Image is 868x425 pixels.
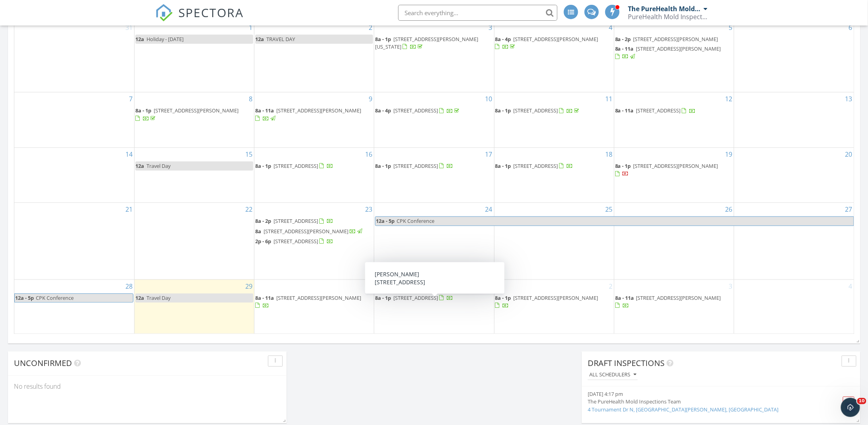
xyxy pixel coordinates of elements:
[375,35,478,50] span: [STREET_ADDRESS][PERSON_NAME][US_STATE]
[124,280,134,293] a: Go to September 28, 2025
[487,21,494,34] a: Go to September 3, 2025
[375,294,391,301] span: 8a - 1p
[398,5,557,21] input: Search everything...
[36,294,74,301] span: CPK Conference
[847,280,854,293] a: Go to October 4, 2025
[375,107,461,114] a: 8a - 4p [STREET_ADDRESS]
[615,45,721,60] a: 8a - 11a [STREET_ADDRESS][PERSON_NAME]
[615,294,634,301] span: 8a - 11a
[255,228,261,235] span: 8a
[127,92,134,105] a: Go to September 7, 2025
[255,293,373,311] a: 8a - 11a [STREET_ADDRESS][PERSON_NAME]
[615,293,733,311] a: 8a - 11a [STREET_ADDRESS][PERSON_NAME]
[375,35,478,50] a: 8a - 1p [STREET_ADDRESS][PERSON_NAME][US_STATE]
[734,92,854,148] td: Go to September 13, 2025
[255,238,333,245] a: 2p - 6p [STREET_ADDRESS]
[274,217,318,224] span: [STREET_ADDRESS]
[375,294,453,301] a: 8a - 1p [STREET_ADDRESS]
[155,11,244,28] a: SPECTORA
[147,162,170,169] span: Travel Day
[633,35,718,43] span: [STREET_ADDRESS][PERSON_NAME]
[494,203,614,279] td: Go to September 25, 2025
[604,148,614,161] a: Go to September 18, 2025
[134,21,254,92] td: Go to September 1, 2025
[844,148,854,161] a: Go to September 20, 2025
[134,279,254,334] td: Go to September 29, 2025
[615,162,718,177] a: 8a - 1p [STREET_ADDRESS][PERSON_NAME]
[615,44,733,61] a: 8a - 11a [STREET_ADDRESS][PERSON_NAME]
[134,203,254,279] td: Go to September 22, 2025
[588,391,810,398] div: [DATE] 4:17 pm
[266,35,295,43] span: TRAVEL DAY
[734,279,854,334] td: Go to October 4, 2025
[375,162,391,169] span: 8a - 1p
[844,92,854,105] a: Go to September 13, 2025
[375,107,391,114] span: 8a - 4p
[495,35,598,50] a: 8a - 4p [STREET_ADDRESS][PERSON_NAME]
[254,279,374,334] td: Go to September 30, 2025
[588,406,779,413] a: 4 Tournament Dr N, [GEOGRAPHIC_DATA][PERSON_NAME], [GEOGRAPHIC_DATA]
[124,148,134,161] a: Go to September 14, 2025
[514,162,558,169] span: [STREET_ADDRESS]
[14,92,134,148] td: Go to September 7, 2025
[514,294,598,301] span: [STREET_ADDRESS][PERSON_NAME]
[589,372,636,378] div: All schedulers
[615,35,733,44] a: 8a - 2p [STREET_ADDRESS][PERSON_NAME]
[514,107,558,114] span: [STREET_ADDRESS]
[393,294,438,301] span: [STREET_ADDRESS]
[374,148,494,203] td: Go to September 17, 2025
[375,161,493,171] a: 8a - 1p [STREET_ADDRESS]
[495,106,613,116] a: 8a - 1p [STREET_ADDRESS]
[615,294,721,309] a: 8a - 11a [STREET_ADDRESS][PERSON_NAME]
[8,376,287,397] div: No results found
[14,203,134,279] td: Go to September 21, 2025
[604,92,614,105] a: Go to September 11, 2025
[135,162,144,169] span: 12a
[723,92,734,105] a: Go to September 12, 2025
[615,162,631,169] span: 8a - 1p
[255,162,333,169] a: 8a - 1p [STREET_ADDRESS]
[374,279,494,334] td: Go to October 1, 2025
[147,294,170,301] span: Travel Day
[484,92,494,105] a: Go to September 10, 2025
[155,4,173,22] img: The Best Home Inspection Software - Spectora
[607,21,614,34] a: Go to September 4, 2025
[615,106,733,116] a: 8a - 11a [STREET_ADDRESS]
[255,294,361,309] a: 8a - 11a [STREET_ADDRESS][PERSON_NAME]
[636,45,721,52] span: [STREET_ADDRESS][PERSON_NAME]
[494,279,614,334] td: Go to October 2, 2025
[588,370,638,381] button: All schedulers
[495,293,613,311] a: 8a - 1p [STREET_ADDRESS][PERSON_NAME]
[375,162,453,169] a: 8a - 1p [STREET_ADDRESS]
[264,228,348,235] span: [STREET_ADDRESS][PERSON_NAME]
[134,148,254,203] td: Go to September 15, 2025
[393,162,438,169] span: [STREET_ADDRESS]
[244,203,254,216] a: Go to September 22, 2025
[495,107,511,114] span: 8a - 1p
[633,162,718,169] span: [STREET_ADDRESS][PERSON_NAME]
[494,148,614,203] td: Go to September 18, 2025
[255,228,364,235] a: 8a [STREET_ADDRESS][PERSON_NAME]
[255,294,274,301] span: 8a - 11a
[614,21,734,92] td: Go to September 5, 2025
[255,238,271,245] span: 2p - 6p
[254,92,374,148] td: Go to September 9, 2025
[495,162,511,169] span: 8a - 1p
[615,107,634,114] span: 8a - 11a
[247,21,254,34] a: Go to September 1, 2025
[847,21,854,34] a: Go to September 6, 2025
[723,148,734,161] a: Go to September 19, 2025
[495,294,598,309] a: 8a - 1p [STREET_ADDRESS][PERSON_NAME]
[636,294,721,301] span: [STREET_ADDRESS][PERSON_NAME]
[614,92,734,148] td: Go to September 12, 2025
[364,148,374,161] a: Go to September 16, 2025
[615,107,696,114] a: 8a - 11a [STREET_ADDRESS]
[254,148,374,203] td: Go to September 16, 2025
[734,203,854,279] td: Go to September 27, 2025
[734,21,854,92] td: Go to September 6, 2025
[375,35,391,43] span: 8a - 1p
[588,358,665,369] span: Draft Inspections
[723,203,734,216] a: Go to September 26, 2025
[588,398,810,406] div: The PureHealth Mold Inspections Team
[154,107,239,114] span: [STREET_ADDRESS][PERSON_NAME]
